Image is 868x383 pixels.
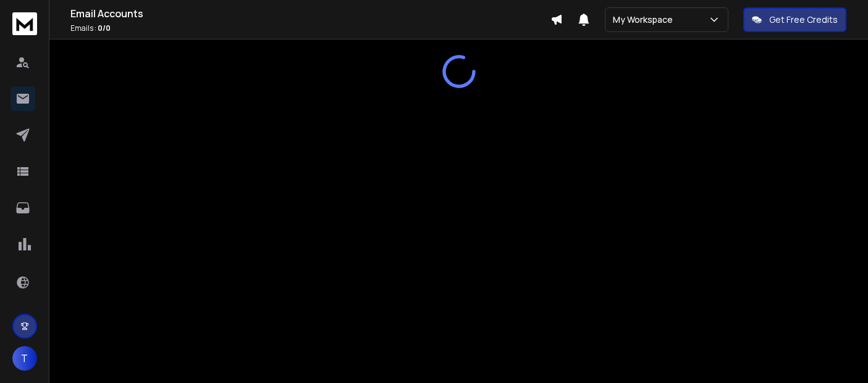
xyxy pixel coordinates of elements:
[12,346,37,371] button: T
[70,6,550,21] h1: Email Accounts
[613,14,678,26] p: My Workspace
[769,14,838,26] p: Get Free Credits
[743,7,846,32] button: Get Free Credits
[12,12,37,35] img: logo
[70,23,550,33] p: Emails :
[98,23,111,33] span: 0 / 0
